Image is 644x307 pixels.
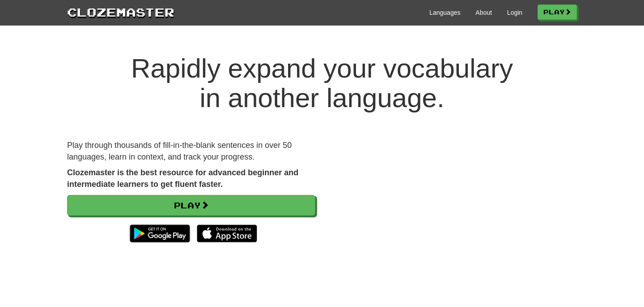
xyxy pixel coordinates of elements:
a: About [475,8,492,17]
strong: Clozemaster is the best resource for advanced beginner and intermediate learners to get fluent fa... [67,168,298,189]
a: Languages [429,8,460,17]
a: Play [67,195,315,216]
a: Login [507,8,522,17]
a: Play [538,4,577,20]
img: Get it on Google Play [125,220,195,247]
a: Clozemaster [67,4,174,20]
img: Download_on_the_App_Store_Badge_US-UK_135x40-25178aeef6eb6b83b96f5f2d004eda3bffbb37122de64afbaef7... [197,225,257,242]
p: Play through thousands of fill-in-the-blank sentences in over 50 languages, learn in context, and... [67,140,315,163]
